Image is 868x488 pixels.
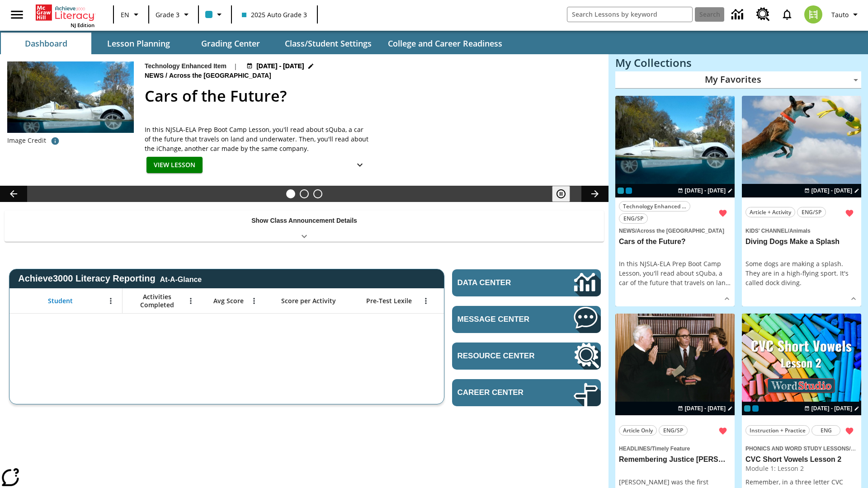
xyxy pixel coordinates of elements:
[36,4,94,22] a: Home
[18,273,202,284] span: Achieve3000 Literacy Reporting
[169,71,273,81] span: Across the [GEOGRAPHIC_DATA]
[619,446,650,452] span: Headlines
[615,96,735,307] div: lesson details
[581,186,609,202] button: Lesson carousel, Next
[802,187,861,195] button: Aug 22 - Aug 22 Choose Dates
[552,186,579,202] div: Pause
[351,157,369,174] button: Show Details
[4,1,30,28] button: Open side menu
[744,405,750,412] div: Current Class
[452,306,601,333] a: Message Center
[165,72,167,79] span: /
[615,56,861,69] h3: My Collections
[745,425,810,436] button: Instruction + Practice
[7,61,134,147] img: High-tech automobile treading water.
[821,426,832,435] span: ENG
[726,278,731,287] span: …
[381,33,509,54] button: College and Career Readiness
[619,425,657,436] button: Article Only
[234,61,237,71] span: |
[841,205,858,221] button: Remove from Favorites
[145,84,598,108] h2: Cars of the Future?
[419,294,433,308] button: Open Menu
[637,228,724,234] span: Across the [GEOGRAPHIC_DATA]
[619,443,731,453] span: Topic: Headlines/Timely Feature
[286,189,295,198] button: Slide 1 Cars of the Future?
[715,205,731,221] button: Remove from Favorites
[281,297,336,305] span: Score per Activity
[278,33,379,54] button: Class/Student Settings
[811,425,840,436] button: ENG
[618,188,624,194] div: Current Class
[745,225,858,235] span: Topic: Kids' Channel/Animals
[152,6,195,23] button: Grade: Grade 3, Select a grade
[213,297,244,305] span: Avg Score
[623,214,643,223] span: ENG/SP
[366,297,412,305] span: Pre-Test Lexile
[5,211,604,242] div: Show Class Announcement Details
[202,6,228,23] button: Class color is light blue. Change class color
[775,3,799,26] a: Notifications
[156,10,179,19] span: Grade 3
[811,187,852,195] span: [DATE] - [DATE]
[145,71,165,81] span: News
[185,33,276,54] button: Grading Center
[849,444,855,452] span: /
[676,404,735,413] button: Aug 22 - Aug 22 Choose Dates
[93,33,184,54] button: Lesson Planning
[745,207,795,217] button: Article + Activity
[685,187,726,195] span: [DATE] - [DATE]
[841,423,858,439] button: Remove from Favorites
[685,404,726,413] span: [DATE] - [DATE]
[626,188,632,194] div: OL 2025 Auto Grade 4
[828,6,864,23] button: Profile/Settings
[452,269,601,296] a: Data Center
[750,207,791,217] span: Article + Activity
[251,216,357,225] p: Show Class Announcement Details
[552,186,570,202] button: Pause
[145,61,226,71] p: Technology Enhanced Item
[745,237,858,247] h3: Diving Dogs Make a Splash
[797,207,826,217] button: ENG/SP
[847,292,860,305] button: Show Details
[650,446,651,452] span: /
[121,10,129,19] span: EN
[635,228,637,234] span: /
[663,426,683,435] span: ENG/SP
[117,6,146,23] button: Language: EN, Select a language
[619,213,648,224] button: ENG/SP
[247,294,261,308] button: Open Menu
[745,455,858,465] h3: CVC Short Vowels Lesson 2
[146,157,203,174] button: View Lesson
[619,201,690,211] button: Technology Enhanced Item
[745,446,849,452] span: Phonics and Word Study Lessons
[7,136,46,145] p: Image Credit
[1,33,91,54] button: Dashboard
[745,443,858,453] span: Topic: Phonics and Word Study Lessons/CVC Short Vowels
[452,343,601,370] a: Resource Center, Will open in new tab
[458,352,547,361] span: Resource Center
[676,187,735,195] button: Jul 01 - Aug 01 Choose Dates
[722,278,726,287] span: n
[184,294,198,308] button: Open Menu
[745,228,788,234] span: Kids' Channel
[256,61,304,71] span: [DATE] - [DATE]
[659,425,688,436] button: ENG/SP
[789,228,811,234] span: Animals
[300,189,309,198] button: Slide 2 Pre-release lesson
[831,10,849,19] span: Tauto
[619,259,731,287] div: In this NJSLA-ELA Prep Boot Camp Lesson, you'll read about sQuba, a car of the future that travel...
[788,228,789,234] span: /
[242,10,307,19] span: 2025 Auto Grade 3
[71,22,94,28] span: NJ Edition
[623,426,653,435] span: Article Only
[567,7,692,22] input: search field
[799,3,828,26] button: Select a new avatar
[752,405,759,412] div: OL 2025 Auto Grade 4
[811,404,852,413] span: [DATE] - [DATE]
[458,278,543,287] span: Data Center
